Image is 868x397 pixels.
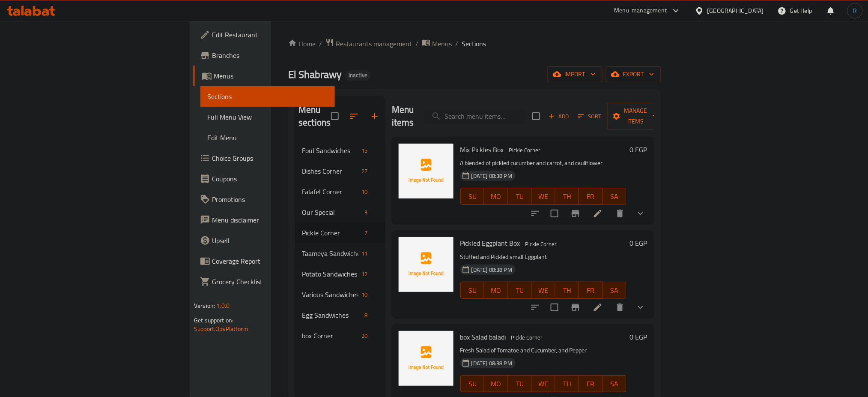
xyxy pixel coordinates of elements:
a: Edit menu item [593,302,603,313]
a: Grocery Checklist [193,271,335,292]
span: 15 [358,147,371,155]
button: SU [460,375,484,392]
span: Pickle Corner [522,239,561,249]
a: Menus [193,66,335,86]
span: Upsell [212,235,328,246]
span: Menu disclaimer [212,215,328,225]
h2: Menu items [392,103,414,129]
span: Coverage Report [212,256,328,266]
button: TU [508,375,531,392]
span: R [853,6,857,15]
div: items [361,310,371,320]
div: Pickle Corner [506,145,544,156]
button: SU [460,188,484,205]
a: Edit menu item [593,208,603,219]
span: Menus [214,71,328,81]
button: TH [555,282,579,299]
nav: breadcrumb [288,38,661,49]
h6: 0 EGP [630,237,647,249]
span: Pickled Eggplant Box [460,237,520,250]
button: SA [603,282,626,299]
button: FR [579,282,603,299]
span: TU [511,378,528,390]
span: 27 [358,167,371,175]
img: Mix Pickles Box [399,144,453,198]
span: export [613,69,654,80]
h6: 0 EGP [630,144,647,156]
li: / [455,39,458,49]
span: Grocery Checklist [212,277,328,287]
span: WE [535,284,552,297]
button: SU [460,282,484,299]
div: box Corner [302,331,358,341]
p: Stuffed and Pickled small Eggplant [460,252,626,262]
span: FR [582,378,599,390]
div: box Corner20 [295,325,385,346]
span: Egg Sandwiches [302,310,361,320]
span: Restaurants management [336,39,412,49]
a: Menu disclaimer [193,210,335,230]
button: delete [610,203,630,224]
span: Select to update [546,298,564,316]
span: Sections [462,39,486,49]
span: [DATE] 08:38 PM [468,266,516,274]
span: Manage items [614,105,658,127]
div: items [358,186,371,197]
button: WE [532,375,555,392]
span: TH [559,284,576,297]
span: 7 [361,229,371,237]
span: Sort [578,111,602,121]
div: Our Special3 [295,202,385,223]
a: Sections [200,86,335,107]
span: TU [511,284,528,297]
div: Our Special [302,207,361,217]
a: Coupons [193,168,335,189]
div: Various Sandwiches10 [295,284,385,305]
button: delete [610,297,630,318]
span: Select section [527,107,545,125]
button: show more [630,297,651,318]
span: SU [464,190,481,203]
div: Pickle Corner7 [295,223,385,243]
div: Pickle Corner [508,333,546,343]
div: Menu-management [614,6,667,16]
span: SU [464,378,481,390]
button: Branch-specific-item [565,203,586,224]
span: WE [535,378,552,390]
span: Potato Sandwiches [302,269,358,279]
button: WE [532,188,555,205]
span: 1.0.0 [216,300,230,311]
span: import [555,69,596,80]
div: items [358,289,371,300]
svg: Show Choices [635,302,646,313]
span: MO [488,190,504,203]
span: FR [582,190,599,203]
button: MO [484,188,508,205]
button: Branch-specific-item [565,297,586,318]
button: SA [603,375,626,392]
a: Branches [193,45,335,66]
a: Edit Restaurant [193,24,335,45]
button: FR [579,188,603,205]
span: [DATE] 08:38 PM [468,359,516,367]
span: FR [582,284,599,297]
span: SA [606,190,623,203]
span: Full Menu View [207,112,328,122]
span: Add item [545,110,573,123]
span: Falafel Corner [302,186,358,197]
a: Full Menu View [200,107,335,127]
svg: Show Choices [635,208,646,219]
button: FR [579,375,603,392]
span: WE [535,190,552,203]
button: Add [545,110,573,123]
span: Add [547,111,570,121]
a: Support.OpsPlatform [194,323,248,334]
img: Pickled Eggplant Box [399,237,453,292]
div: Pickle Corner [302,228,361,238]
div: items [361,228,371,238]
span: TH [559,190,576,203]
